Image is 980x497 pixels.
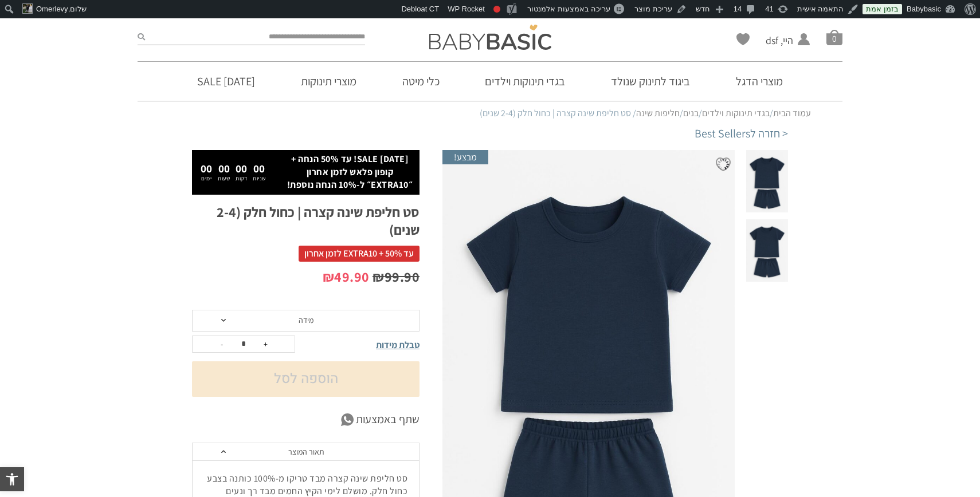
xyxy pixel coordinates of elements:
a: שתף באמצעות [192,411,420,428]
span: Wishlist [736,33,750,49]
a: בזמן אמת [863,4,902,14]
span: שתף באמצעות [356,411,420,428]
a: Wishlist [736,33,750,45]
p: ימים [201,176,212,182]
span: מידה [299,315,313,325]
a: מוצרי הדגל [719,62,800,101]
a: חליפות שינה [636,107,680,119]
h1: סט חליפת שינה קצרה | כחול חלק (2-4 שנים) [192,203,420,239]
a: ביגוד לתינוק שנולד [594,62,707,101]
a: עמוד הבית [773,107,811,119]
bdi: 99.90 [373,267,420,286]
p: [DATE] SALE! עד 50% הנחה + קופון פלאש לזמן אחרון ״EXTRA10״ ל-10% הנחה נוספת! [286,153,414,191]
img: Baby Basic בגדי תינוקות וילדים אונליין [429,25,551,50]
a: תאור המוצר [193,443,419,461]
div: דרוש שיפור [493,6,500,13]
input: כמות המוצר [232,336,255,352]
p: שעות [218,176,230,182]
button: הוספה לסל [192,361,420,397]
a: בגדי תינוקות וילדים [468,62,582,101]
p: דקות [236,176,247,182]
span: ₪ [323,267,335,286]
span: עריכה באמצעות אלמנטור [527,5,610,13]
span: 00 [201,161,212,175]
button: + [257,336,274,352]
span: סל קניות [826,29,842,45]
nav: Breadcrumb [169,107,811,120]
span: 00 [236,161,247,175]
span: טבלת מידות [376,339,420,351]
a: בנים [683,107,699,119]
span: 00 [253,161,265,175]
p: שניות [253,176,266,182]
span: מבצע! [442,150,488,164]
a: בגדי תינוקות וילדים [702,107,770,119]
span: עד 50% + EXTRA10 לזמן אחרון [299,246,420,262]
span: ₪ [373,267,385,286]
span: החשבון שלי [766,48,793,62]
a: < חזרה לBest Sellers [695,125,788,141]
bdi: 49.90 [323,267,370,286]
button: - [213,336,230,352]
span: 00 [218,161,230,175]
a: מוצרי תינוקות [284,62,374,101]
a: סל קניות0 [826,29,842,45]
span: Omerlevy [36,5,68,13]
a: [DATE] SALE [180,62,272,101]
a: כלי מיטה [385,62,457,101]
